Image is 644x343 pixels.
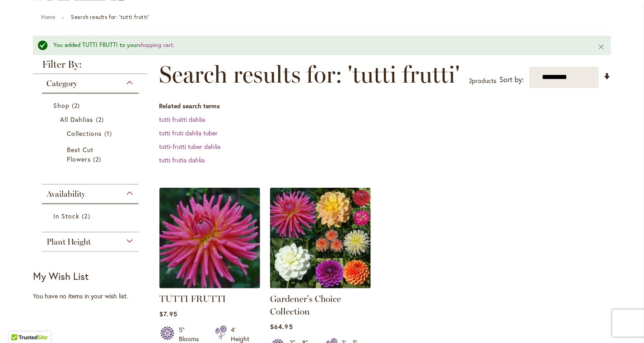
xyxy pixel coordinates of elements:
span: $64.95 [270,322,293,331]
strong: Filter By: [33,60,148,74]
a: TUTTI FRUTTI [159,293,226,304]
strong: My Wish List [33,269,89,283]
a: All Dahlias [60,115,123,124]
a: Gardener's Choice Collection [270,282,371,290]
span: Category [47,79,77,88]
span: $7.95 [159,310,177,318]
span: Plant Height [47,237,91,247]
strong: Search results for: 'tutti frutti' [71,14,149,20]
img: TUTTI FRUTTI [159,188,260,288]
a: Best Cut Flowers [67,145,116,164]
p: products [469,74,496,88]
a: tutti frutia dahlia [159,156,205,164]
span: Availability [47,189,85,199]
span: 2 [469,76,472,85]
span: 2 [82,211,92,221]
span: Collections [67,129,102,138]
a: tutti fruitti dahlia [159,115,205,124]
label: Sort by: [499,71,524,88]
span: Search results for: 'tutti frutti' [159,61,460,88]
iframe: Launch Accessibility Center [7,311,32,336]
a: Collections [67,129,116,138]
a: Gardener's Choice Collection [270,293,341,317]
img: Gardener's Choice Collection [270,188,371,288]
a: tutti-frutti tuber dahlia [159,142,220,151]
a: tutti fruti dahlia tuber [159,129,218,137]
span: In Stock [53,212,79,220]
a: In Stock 2 [53,211,130,221]
span: 1 [104,129,114,138]
a: Shop [53,101,130,110]
span: All Dahlias [60,115,93,124]
span: 2 [96,115,106,124]
a: Home [41,14,55,20]
span: Best Cut Flowers [67,145,93,163]
div: You have no items in your wish list. [33,292,154,301]
div: You added TUTTI FRUTTI to your . [53,41,584,50]
span: Shop [53,101,70,110]
a: shopping cart [138,41,173,49]
span: 2 [72,101,82,110]
span: 2 [93,154,103,164]
dt: Related search terms [159,102,611,111]
a: TUTTI FRUTTI [159,282,260,290]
